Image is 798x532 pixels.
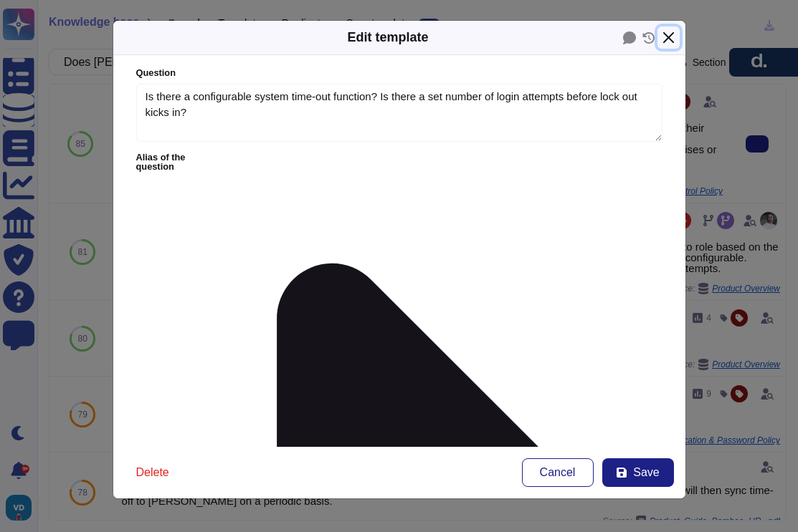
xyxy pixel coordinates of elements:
button: Cancel [522,458,594,487]
button: Save [602,458,674,487]
button: Delete [125,458,181,487]
div: Edit template [347,28,428,47]
button: Close [657,26,680,49]
span: Delete [136,467,169,478]
span: Cancel [540,467,576,478]
label: Question [136,69,662,78]
textarea: Is there a configurable system time-out function? Is there a set number of login attempts before ... [136,84,662,142]
span: Save [633,467,659,478]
